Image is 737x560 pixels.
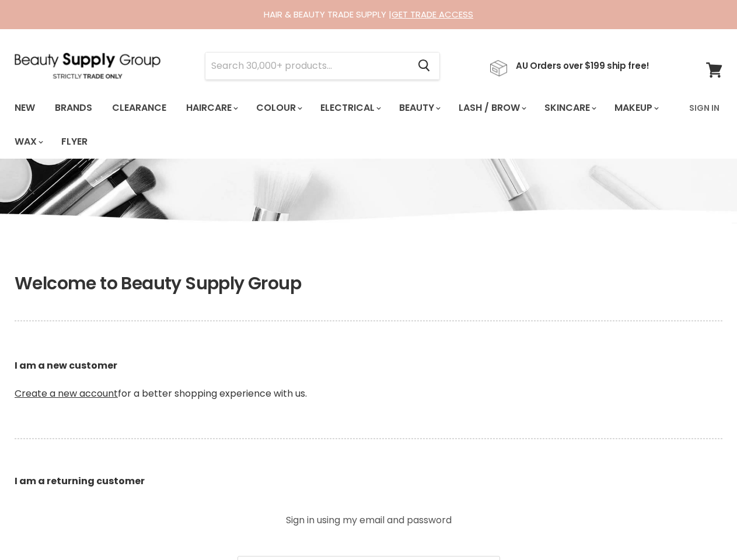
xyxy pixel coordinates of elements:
[237,516,500,525] p: Sign in using my email and password
[15,387,118,400] a: Create a new account
[15,331,722,429] p: for a better shopping experience with us.
[46,96,101,120] a: Brands
[606,96,666,120] a: Makeup
[392,8,473,20] a: GET TRADE ACCESS
[15,359,117,372] b: I am a new customer
[177,96,245,120] a: Haircare
[247,96,309,120] a: Colour
[450,96,533,120] a: Lash / Brow
[6,129,50,154] a: Wax
[6,96,44,120] a: New
[536,96,603,120] a: Skincare
[15,273,722,294] h1: Welcome to Beauty Supply Group
[15,474,145,488] b: I am a returning customer
[408,52,439,79] button: Search
[103,96,175,120] a: Clearance
[312,96,388,120] a: Electrical
[390,96,448,120] a: Beauty
[205,52,408,79] input: Search
[53,129,96,154] a: Flyer
[682,96,726,120] a: Sign In
[6,91,682,159] ul: Main menu
[205,52,440,80] form: Product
